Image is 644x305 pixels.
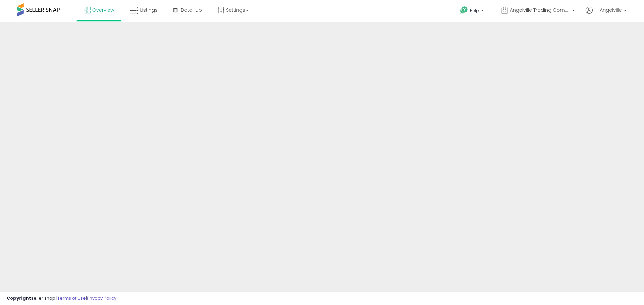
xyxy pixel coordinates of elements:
a: Help [455,1,490,22]
i: Get Help [460,6,468,14]
span: Listings [140,7,158,13]
strong: Copyright [7,295,31,301]
span: Angelville Trading Company [510,7,570,13]
span: Help [470,8,479,13]
a: Privacy Policy [87,295,116,301]
span: Overview [92,7,114,13]
a: Terms of Use [57,295,86,301]
span: DataHub [181,7,202,13]
a: Hi Angelville [586,7,627,22]
span: Hi Angelville [594,7,622,13]
div: seller snap | | [7,295,116,302]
